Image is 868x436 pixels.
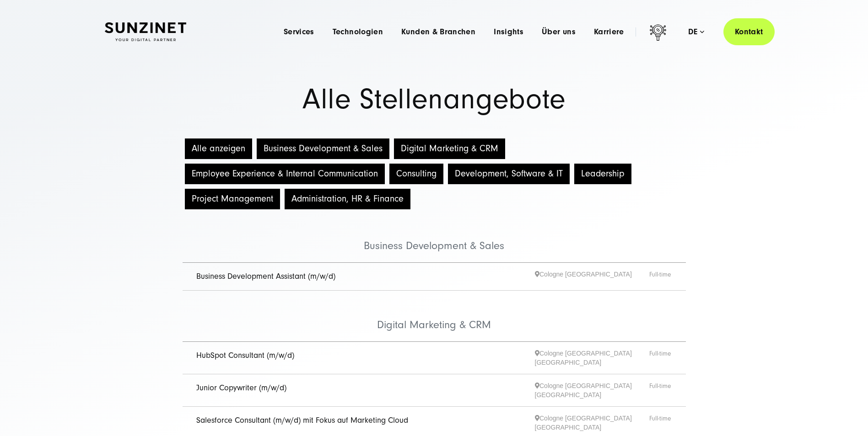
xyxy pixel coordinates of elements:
div: de [688,27,704,37]
span: Full-time [649,414,672,432]
li: Digital Marketing & CRM [183,291,686,342]
button: Project Management [185,189,280,209]
a: Kunden & Branchen [401,27,475,37]
button: Administration, HR & Finance [285,189,410,209]
a: Kontakt [723,18,775,45]
a: Services [284,27,314,37]
a: Business Development Assistant (m/w/d) [196,271,335,281]
button: Development, Software & IT [448,164,570,184]
span: Full-time [649,349,672,367]
button: Leadership [574,164,631,184]
button: Consulting [389,164,443,184]
a: Über uns [542,27,576,37]
a: Salesforce Consultant (m/w/d) mit Fokus auf Marketing Cloud [196,415,408,425]
a: Karriere [594,27,624,37]
button: Employee Experience & Internal Communication [185,164,385,184]
span: Cologne [GEOGRAPHIC_DATA] [GEOGRAPHIC_DATA] [535,414,649,432]
button: Digital Marketing & CRM [394,138,505,159]
span: Cologne [GEOGRAPHIC_DATA] [535,270,649,284]
h1: Alle Stellenangebote [105,85,764,113]
a: HubSpot Consultant (m/w/d) [196,351,294,360]
a: Insights [494,27,523,37]
span: Full-time [649,381,672,399]
a: Junior Copywriter (m/w/d) [196,383,286,393]
button: Business Development & Sales [257,138,389,159]
span: Cologne [GEOGRAPHIC_DATA] [GEOGRAPHIC_DATA] [535,349,649,367]
a: Technologien [333,27,383,37]
span: Full-time [649,270,672,284]
span: Cologne [GEOGRAPHIC_DATA] [GEOGRAPHIC_DATA] [535,381,649,399]
button: Alle anzeigen [185,138,252,159]
img: SUNZINET Full Service Digital Agentur [105,22,186,42]
li: Business Development & Sales [183,212,686,263]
